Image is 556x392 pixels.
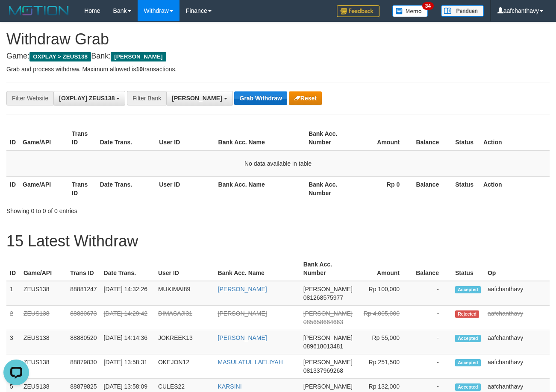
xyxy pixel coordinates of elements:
[218,310,267,317] a: [PERSON_NAME]
[20,354,67,379] td: ZEUS138
[480,126,550,150] th: Action
[455,359,481,366] span: Accepted
[305,126,354,150] th: Bank Acc. Number
[67,354,100,379] td: 88879830
[354,126,413,150] th: Amount
[412,354,452,379] td: -
[19,126,68,150] th: Game/API
[111,52,166,61] span: [PERSON_NAME]
[19,176,68,201] th: Game/API
[6,91,53,105] div: Filter Website
[29,52,91,61] span: OXPLAY > ZEUS138
[480,176,550,201] th: Action
[412,176,452,201] th: Balance
[218,383,242,390] a: KARSINI
[67,306,100,330] td: 88880673
[67,330,100,354] td: 88880520
[303,334,353,341] span: [PERSON_NAME]
[484,330,550,354] td: aafchanthavy
[172,95,222,102] span: [PERSON_NAME]
[303,286,353,293] span: [PERSON_NAME]
[234,91,287,105] button: Grab Withdraw
[68,176,97,201] th: Trans ID
[215,176,305,201] th: Bank Acc. Name
[6,150,550,177] td: No data available in table
[412,126,452,150] th: Balance
[6,4,71,17] img: MOTION_logo.png
[67,257,100,281] th: Trans ID
[452,257,484,281] th: Status
[303,310,353,317] span: [PERSON_NAME]
[6,306,20,330] td: 2
[455,335,481,342] span: Accepted
[6,176,19,201] th: ID
[484,306,550,330] td: aafchanthavy
[20,257,67,281] th: Game/API
[100,257,155,281] th: Date Trans.
[356,257,412,281] th: Amount
[155,330,215,354] td: JOKREEK13
[452,176,480,201] th: Status
[59,95,115,102] span: [OXPLAY] ZEUS138
[155,306,215,330] td: DIMASAJI31
[20,306,67,330] td: ZEUS138
[155,354,215,379] td: OKEJON12
[3,3,29,29] button: Open LiveChat chat widget
[155,281,215,306] td: MUKIMAI89
[356,354,412,379] td: Rp 251,500
[166,91,232,105] button: [PERSON_NAME]
[155,257,215,281] th: User ID
[484,281,550,306] td: aafchanthavy
[218,286,267,293] a: [PERSON_NAME]
[303,319,343,325] span: Copy 085658664663 to clipboard
[215,126,305,150] th: Bank Acc. Name
[441,5,484,17] img: panduan.png
[20,281,67,306] td: ZEUS138
[412,330,452,354] td: -
[6,233,550,250] h1: 15 Latest Withdraw
[354,176,413,201] th: Rp 0
[412,306,452,330] td: -
[289,91,322,105] button: Reset
[218,334,267,341] a: [PERSON_NAME]
[455,286,481,293] span: Accepted
[6,257,20,281] th: ID
[484,354,550,379] td: aafchanthavy
[97,126,156,150] th: Date Trans.
[300,257,356,281] th: Bank Acc. Number
[305,176,354,201] th: Bank Acc. Number
[156,176,215,201] th: User ID
[156,126,215,150] th: User ID
[303,294,343,301] span: Copy 081268575977 to clipboard
[303,343,343,350] span: Copy 089618013481 to clipboard
[412,257,452,281] th: Balance
[215,257,300,281] th: Bank Acc. Name
[303,367,343,374] span: Copy 081337969268 to clipboard
[100,306,155,330] td: [DATE] 14:29:42
[100,354,155,379] td: [DATE] 13:58:31
[6,65,550,73] p: Grab and process withdraw. Maximum allowed is transactions.
[337,5,379,17] img: Feedback.jpg
[136,66,143,73] strong: 10
[356,281,412,306] td: Rp 100,000
[6,330,20,354] td: 3
[100,281,155,306] td: [DATE] 14:32:26
[392,5,428,17] img: Button%20Memo.svg
[422,2,434,10] span: 34
[6,31,550,48] h1: Withdraw Grab
[412,281,452,306] td: -
[68,126,97,150] th: Trans ID
[6,52,550,61] h4: Game: Bank:
[97,176,156,201] th: Date Trans.
[6,354,20,379] td: 4
[100,330,155,354] td: [DATE] 14:14:36
[218,359,283,366] a: MASULATUL LAELIYAH
[303,383,353,390] span: [PERSON_NAME]
[356,330,412,354] td: Rp 55,000
[20,330,67,354] td: ZEUS138
[6,126,19,150] th: ID
[127,91,166,105] div: Filter Bank
[452,126,480,150] th: Status
[484,257,550,281] th: Op
[67,281,100,306] td: 88881247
